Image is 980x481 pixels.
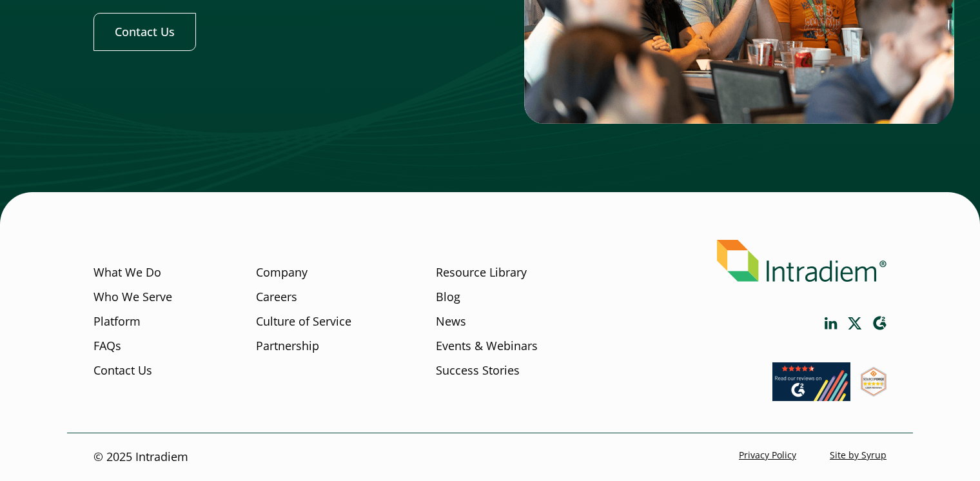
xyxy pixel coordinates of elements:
[861,367,887,397] img: SourceForge User Reviews
[256,289,297,306] a: Careers
[436,362,520,379] a: Success Stories
[436,264,527,281] a: Resource Library
[848,317,862,329] a: Link opens in a new window
[93,313,141,330] a: Platform
[93,362,152,379] a: Contact Us
[93,13,196,51] a: Contact Us
[93,264,161,281] a: What We Do
[436,313,466,330] a: News
[256,313,351,330] a: Culture of Service
[93,449,188,466] p: © 2025 Intradiem
[93,289,172,306] a: Who We Serve
[772,362,850,401] img: Read our reviews on G2
[739,449,796,462] a: Privacy Policy
[256,338,319,355] a: Partnership
[830,449,887,462] a: Site by Syrup
[436,338,538,355] a: Events & Webinars
[436,289,460,306] a: Blog
[772,389,850,404] a: Link opens in a new window
[256,264,308,281] a: Company
[717,240,887,282] img: Intradiem
[825,317,838,329] a: Link opens in a new window
[872,316,887,331] a: Link opens in a new window
[93,338,121,355] a: FAQs
[861,384,887,400] a: Link opens in a new window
